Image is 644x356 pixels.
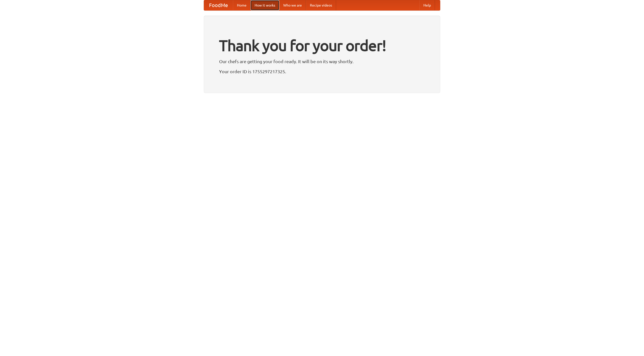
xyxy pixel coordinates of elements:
[306,0,336,10] a: Recipe videos
[251,0,279,10] a: How it works
[219,58,425,65] p: Our chefs are getting your food ready. It will be on its way shortly.
[233,0,251,10] a: Home
[204,0,233,10] a: FoodMe
[279,0,306,10] a: Who we are
[219,68,425,75] p: Your order ID is 1755297217325.
[419,0,435,10] a: Help
[219,33,425,58] h1: Thank you for your order!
